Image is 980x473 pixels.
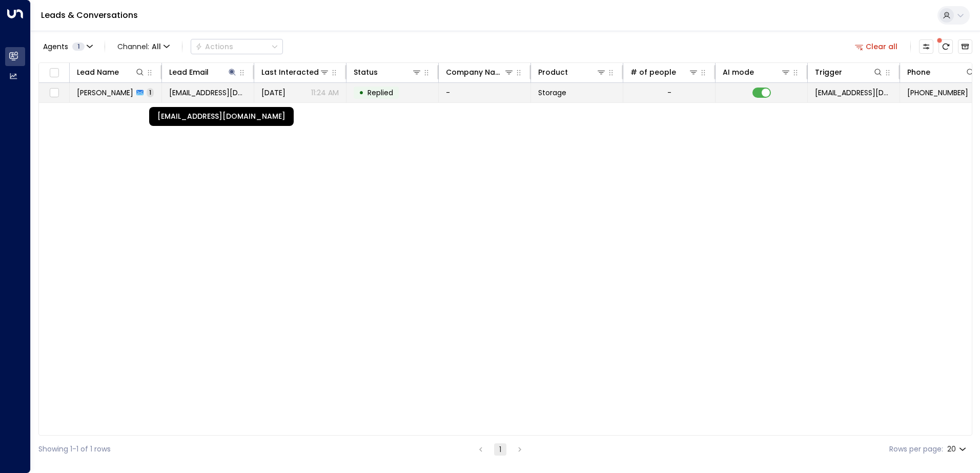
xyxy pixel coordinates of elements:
[113,39,174,54] button: Channel:All
[889,444,943,455] label: Rows per page:
[38,444,111,455] div: Showing 1-1 of 1 rows
[311,88,339,98] p: 11:24 AM
[815,88,892,98] span: leads@space-station.co.uk
[938,39,953,54] span: There are new threads available. Refresh the grid to view the latest updates.
[723,66,754,78] div: AI mode
[919,39,933,54] button: Customize
[538,66,568,78] div: Product
[439,83,531,102] td: -
[77,66,145,78] div: Lead Name
[538,66,606,78] div: Product
[147,88,154,97] span: 1
[261,66,319,78] div: Last Interacted
[815,66,883,78] div: Trigger
[261,66,330,78] div: Last Interacted
[667,88,671,98] div: -
[494,443,506,456] button: page 1
[169,66,237,78] div: Lead Email
[446,66,514,78] div: Company Name
[446,66,504,78] div: Company Name
[149,107,294,126] div: [EMAIL_ADDRESS][DOMAIN_NAME]
[169,66,209,78] div: Lead Email
[815,66,842,78] div: Trigger
[367,88,393,98] span: Replied
[851,39,902,54] button: Clear all
[191,39,283,54] div: Button group with a nested menu
[169,88,247,98] span: neiljackson250@gmail.com
[958,39,972,54] button: Archived Leads
[630,66,699,78] div: # of people
[77,88,133,98] span: Neil Jackson
[195,42,233,51] div: Actions
[907,66,930,78] div: Phone
[152,42,161,51] span: All
[48,87,60,99] span: Toggle select row
[48,67,60,79] span: Toggle select all
[38,39,96,54] button: Agents1
[113,39,174,54] span: Channel:
[359,84,364,101] div: •
[723,66,791,78] div: AI mode
[191,39,283,54] button: Actions
[630,66,676,78] div: # of people
[77,66,119,78] div: Lead Name
[72,42,85,51] span: 1
[907,88,968,98] span: +447702040472
[907,66,975,78] div: Phone
[354,66,378,78] div: Status
[354,66,422,78] div: Status
[947,442,968,457] div: 20
[43,43,68,50] span: Agents
[41,9,138,21] a: Leads & Conversations
[261,88,285,98] span: Yesterday
[474,443,526,456] nav: pagination navigation
[538,88,566,98] span: Storage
